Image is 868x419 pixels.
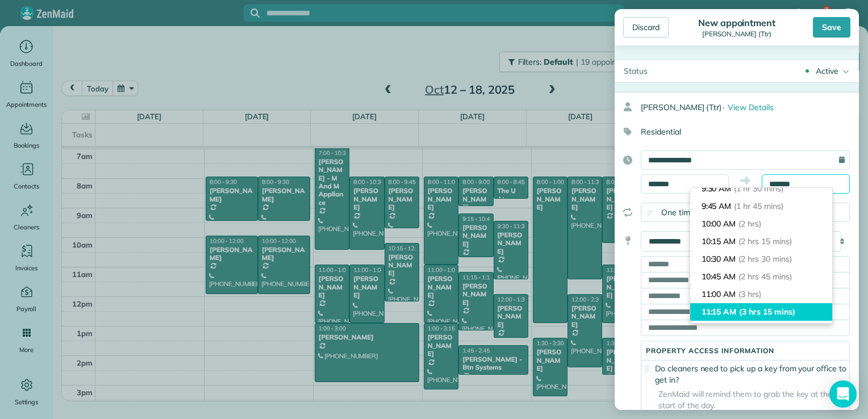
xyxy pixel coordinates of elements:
[690,321,832,338] li: 11:30 AM
[661,207,695,217] span: One time
[690,303,832,321] li: 11:15 AM
[723,102,724,112] span: ·
[738,219,761,229] span: (2 hrs)
[690,233,832,250] li: 10:15 AM
[738,254,791,264] span: (2 hrs 30 mins)
[641,388,849,411] span: ZenMaid will remind them to grab the key at the start of the day.
[734,183,783,194] span: (1 hr 30 mins)
[695,30,779,38] div: [PERSON_NAME] (Ttr)
[615,60,657,82] div: Status
[813,17,850,37] div: Save
[615,122,850,141] div: Residential
[690,180,832,198] li: 9:30 AM
[641,363,849,386] label: Do cleaners need to pick up a key from your office to get in?
[738,289,761,299] span: (3 hrs)
[738,271,791,282] span: (2 hrs 45 mins)
[829,380,857,408] div: Open Intercom Messenger
[641,97,859,118] div: [PERSON_NAME] (Ttr)
[739,307,795,317] span: (3 hrs 15 mins)
[728,102,774,112] span: View Details
[690,250,832,268] li: 10:30 AM
[690,286,832,303] li: 11:00 AM
[734,201,783,211] span: (1 hr 45 mins)
[623,17,669,37] div: Discard
[690,215,832,233] li: 10:00 AM
[695,17,779,28] div: New appointment
[647,210,654,217] input: One time
[690,198,832,215] li: 9:45 AM
[645,365,649,374] input: Do cleaners need to pick up a key from your office to get in?
[690,268,832,286] li: 10:45 AM
[816,65,838,77] div: Active
[738,236,791,246] span: (2 hrs 15 mins)
[641,347,849,354] h5: Property access information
